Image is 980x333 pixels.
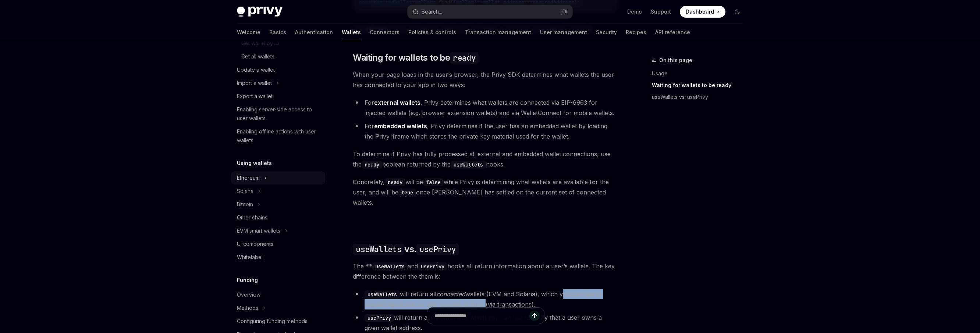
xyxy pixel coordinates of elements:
div: Solana [237,187,253,196]
div: Overview [237,290,260,299]
code: useWallets [365,290,400,298]
div: Update a wallet [237,65,275,74]
div: Methods [237,304,258,312]
div: Ethereum [237,173,260,182]
a: Support [651,8,671,15]
a: Transaction management [465,24,531,41]
a: Authentication [295,24,333,41]
a: Get all wallets [231,50,325,63]
code: false [423,178,444,186]
span: To determine if Privy has fully processed all external and embedded wallet connections, use the b... [353,149,618,169]
li: For , Privy determines if the user has an embedded wallet by loading the Privy iframe which store... [353,121,618,142]
a: UI components [231,237,325,251]
div: Bitcoin [237,200,253,209]
strong: external wallets [374,99,420,106]
span: On this page [659,56,692,65]
button: Toggle dark mode [731,6,743,18]
strong: embedded wallets [374,122,427,130]
span: The ** and hooks all return information about a user’s wallets. The key difference between the th... [353,261,618,282]
a: Security [596,24,617,41]
a: Export a wallet [231,90,325,103]
button: Send message [529,311,540,321]
div: EVM smart wallets [237,226,280,235]
a: Connectors [370,24,400,41]
div: Enabling offline actions with user wallets [237,127,321,145]
div: Export a wallet [237,92,273,101]
img: dark logo [237,7,283,17]
a: useWallets vs. usePrivy [652,91,749,103]
button: Search...⌘K [408,5,572,18]
span: Dashboard [686,8,714,15]
code: useWallets [353,244,404,255]
a: User management [540,24,587,41]
a: Basics [269,24,286,41]
em: connected [436,290,465,298]
code: ready [362,161,382,169]
h5: Funding [237,276,258,284]
div: UI components [237,240,273,248]
code: ready [385,178,405,186]
a: Enabling offline actions with user wallets [231,125,325,147]
a: Wallets [342,24,361,41]
div: Configuring funding methods [237,317,308,326]
a: Other chains [231,211,325,224]
div: Whitelabel [237,253,263,262]
a: Recipes [626,24,646,41]
h5: Using wallets [237,159,272,168]
div: Get all wallets [241,52,274,61]
span: Concretely, will be while Privy is determining what wallets are available for the user, and will ... [353,177,618,208]
code: useWallets [372,262,408,271]
a: Overview [231,288,325,301]
a: Whitelabel [231,251,325,264]
span: When your page loads in the user’s browser, the Privy SDK determines what wallets the user has co... [353,69,618,90]
div: Import a wallet [237,79,272,87]
a: Dashboard [680,6,725,18]
div: Search... [422,7,442,16]
a: Configuring funding methods [231,315,325,328]
a: Waiting for wallets to be ready [652,79,749,91]
span: vs. [353,243,459,255]
code: usePrivy [416,244,459,255]
code: true [398,189,416,197]
div: Enabling server-side access to user wallets [237,105,321,123]
code: ready [450,52,479,64]
div: Other chains [237,213,267,222]
code: usePrivy [418,262,447,271]
li: For , Privy determines what wallets are connected via EIP-6963 for injected wallets (e.g. browser... [353,97,618,118]
span: Waiting for wallets to be [353,52,479,64]
code: useWallets [451,161,486,169]
a: Usage [652,68,749,79]
li: will return all wallets (EVM and Solana), which you can use to request signatures or take onchain... [353,289,618,309]
a: Update a wallet [231,63,325,76]
a: Demo [627,8,642,15]
a: Welcome [237,24,260,41]
a: Policies & controls [408,24,456,41]
a: Enabling server-side access to user wallets [231,103,325,125]
span: ⌘ K [560,9,568,15]
a: API reference [655,24,690,41]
